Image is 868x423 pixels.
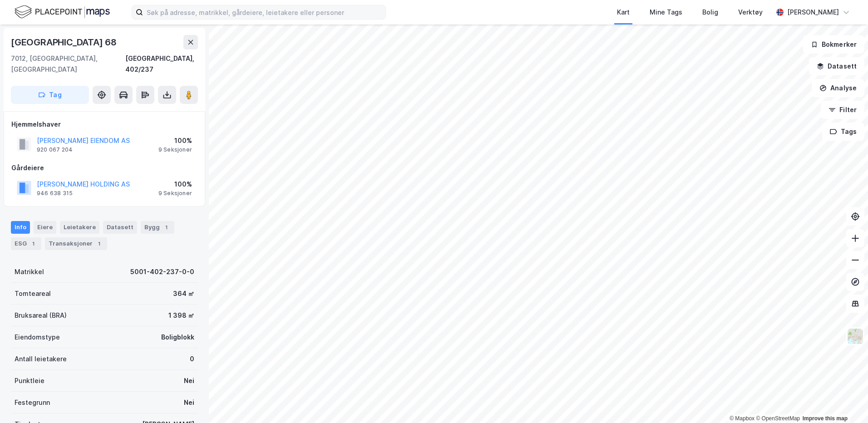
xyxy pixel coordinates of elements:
[158,179,192,190] div: 100%
[11,35,118,49] div: [GEOGRAPHIC_DATA] 68
[15,375,44,386] div: Punktleie
[141,221,174,234] div: Bygg
[11,53,125,75] div: 7012, [GEOGRAPHIC_DATA], [GEOGRAPHIC_DATA]
[756,415,800,422] a: OpenStreetMap
[803,415,848,422] a: Improve this map
[617,7,630,18] div: Kart
[158,146,192,153] div: 9 Seksjoner
[37,146,73,153] div: 920 067 204
[823,379,868,423] iframe: Chat Widget
[103,221,137,234] div: Datasett
[738,7,763,18] div: Verktøy
[823,379,868,423] div: Kontrollprogram for chat
[11,119,197,130] div: Hjemmelshaver
[847,328,864,345] img: Z
[130,266,194,277] div: 5001-402-237-0-0
[184,375,194,386] div: Nei
[15,354,67,364] div: Antall leietakere
[11,86,89,104] button: Tag
[787,7,839,18] div: [PERSON_NAME]
[11,221,30,234] div: Info
[37,190,73,197] div: 946 638 315
[812,79,864,97] button: Analyse
[15,4,110,20] img: logo.f888ab2527a4732fd821a326f86c7f29.svg
[143,5,385,19] input: Søk på adresse, matrikkel, gårdeiere, leietakere eller personer
[168,310,194,321] div: 1 398 ㎡
[184,397,194,408] div: Nei
[60,221,99,234] div: Leietakere
[15,397,50,408] div: Festegrunn
[158,190,192,197] div: 9 Seksjoner
[730,415,755,422] a: Mapbox
[702,7,718,18] div: Bolig
[161,332,194,343] div: Boligblokk
[11,237,41,250] div: ESG
[15,288,51,299] div: Tomteareal
[190,354,194,364] div: 0
[15,332,60,343] div: Eiendomstype
[821,101,864,119] button: Filter
[34,221,56,234] div: Eiere
[15,266,44,277] div: Matrikkel
[125,53,198,75] div: [GEOGRAPHIC_DATA], 402/237
[162,223,171,232] div: 1
[11,162,197,173] div: Gårdeiere
[822,123,864,141] button: Tags
[158,135,192,146] div: 100%
[803,35,864,54] button: Bokmerker
[809,57,864,75] button: Datasett
[94,239,104,248] div: 1
[29,239,38,248] div: 1
[173,288,194,299] div: 364 ㎡
[15,310,67,321] div: Bruksareal (BRA)
[45,237,107,250] div: Transaksjoner
[650,7,682,18] div: Mine Tags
